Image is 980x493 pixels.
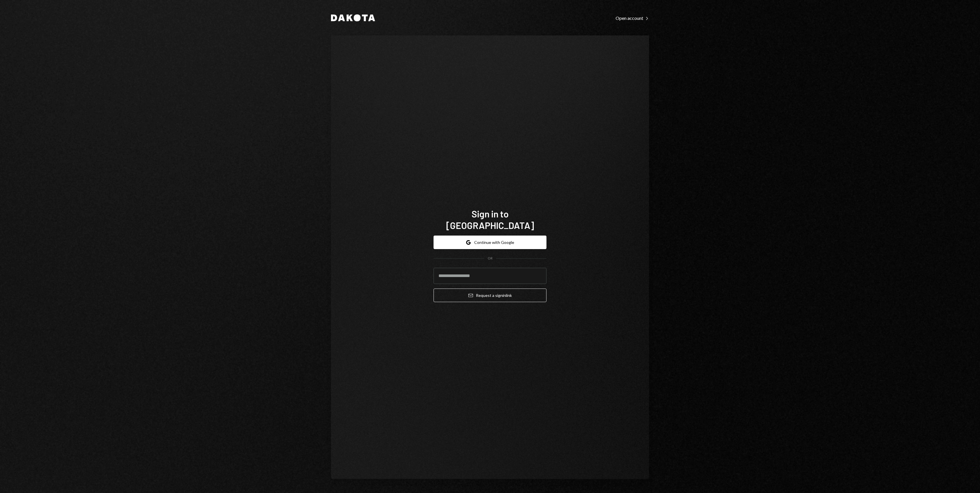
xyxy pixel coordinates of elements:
[434,208,546,231] h1: Sign in to [GEOGRAPHIC_DATA]
[434,289,546,302] button: Request a signinlink
[488,256,493,261] div: OR
[616,15,649,21] a: Open account
[434,236,546,249] button: Continue with Google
